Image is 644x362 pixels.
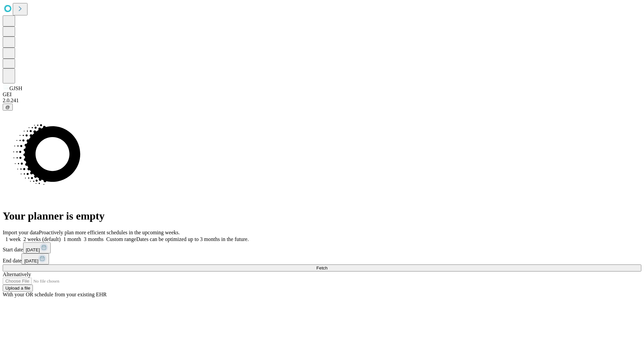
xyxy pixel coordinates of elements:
span: With your OR schedule from your existing EHR [3,292,107,297]
button: Upload a file [3,285,33,292]
span: Dates can be optimized up to 3 months in the future. [136,236,249,242]
div: GEI [3,92,641,98]
button: @ [3,104,13,111]
span: GJSH [9,85,22,91]
button: [DATE] [23,242,51,253]
span: Import your data [3,230,39,235]
span: 3 months [84,236,104,242]
span: Proactively plan more efficient schedules in the upcoming weeks. [39,230,180,235]
span: Fetch [316,265,327,270]
span: [DATE] [24,258,38,263]
div: 2.0.241 [3,98,641,104]
h1: Your planner is empty [3,210,641,222]
div: End date [3,253,641,264]
span: [DATE] [26,247,40,252]
div: Start date [3,242,641,253]
span: Alternatively [3,271,31,277]
span: Custom range [106,236,136,242]
span: 2 weeks (default) [23,236,61,242]
button: [DATE] [21,253,49,264]
span: @ [5,105,10,110]
span: 1 week [5,236,21,242]
span: 1 month [63,236,81,242]
button: Fetch [3,264,641,271]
